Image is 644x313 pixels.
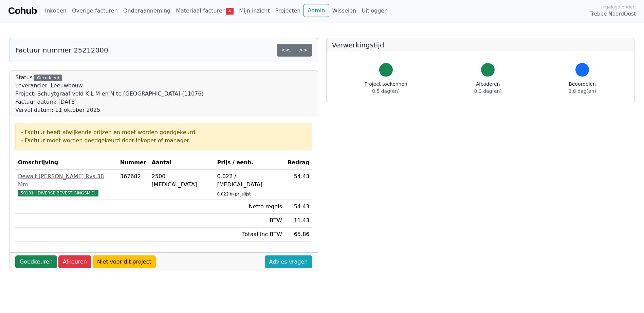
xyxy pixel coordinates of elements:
th: Nummer [117,156,149,170]
div: Project toekennen [365,81,407,95]
td: 65.86 [285,228,312,242]
span: Ingelogd onder: [601,4,636,10]
div: Gecodeerd [34,75,62,81]
a: >> [294,44,312,57]
div: Verval datum: 11 oktober 2025 [15,106,204,114]
span: 0.5 dag(en) [372,88,400,94]
a: Wisselen [329,4,359,18]
a: Overige facturen [69,4,121,18]
a: Dewalt [PERSON_NAME] Rvs 38 Mm50181 - DIVERSE BEVESTIGINGSMID. [18,172,115,197]
div: Factuur datum: [DATE] [15,98,204,106]
div: - Factuur moet worden goedgekeurd door inkoper of manager. [21,137,307,145]
a: Projecten [273,4,303,18]
td: 54.43 [285,200,312,214]
div: Project: Schuytgraaf veld K L M en N te [GEOGRAPHIC_DATA] (11076) [15,90,204,98]
div: Afcoderen [474,81,502,95]
span: 0.0 dag(en) [474,88,502,94]
td: BTW [214,214,284,228]
a: Onderaanneming [121,4,173,18]
span: 50181 - DIVERSE BEVESTIGINGSMID. [18,190,98,196]
a: Goedkeuren [15,255,57,268]
div: 0.022 / [MEDICAL_DATA] [217,172,282,189]
td: 54.43 [285,170,312,200]
th: Bedrag [285,156,312,170]
div: Leverancier: Leeuwbouw [15,82,204,90]
h5: Factuur nummer 25212000 [15,46,108,54]
span: 4 [226,8,234,15]
a: << [277,44,295,57]
div: Status: [15,74,204,114]
a: Admin [303,4,329,17]
td: 11.43 [285,214,312,228]
td: Netto regels [214,200,284,214]
h5: Verwerkingstijd [332,41,629,49]
a: Inkopen [42,4,69,18]
div: Dewalt [PERSON_NAME] Rvs 38 Mm [18,172,115,189]
a: Uitloggen [359,4,390,18]
a: Mijn inzicht [236,4,273,18]
a: Materiaal facturen4 [173,4,236,18]
th: Aantal [149,156,215,170]
th: Omschrijving [15,156,117,170]
div: Beoordelen [569,81,596,95]
td: Totaal inc BTW [214,228,284,242]
span: 3.8 dag(en) [569,88,596,94]
th: Prijs / eenh. [214,156,284,170]
div: - Factuur heeft afwijkende prijzen en moet worden goedgekeurd. [21,128,307,137]
a: Afkeuren [58,255,91,268]
div: 2500 [MEDICAL_DATA] [152,172,212,189]
a: Cohub [8,3,37,19]
td: 367682 [117,170,149,200]
a: Niet voor dit project [93,255,156,268]
span: Trebbe NoordOost [590,10,636,18]
a: Advies vragen [265,255,312,268]
sub: 0.022 in prijslijst [217,192,251,196]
